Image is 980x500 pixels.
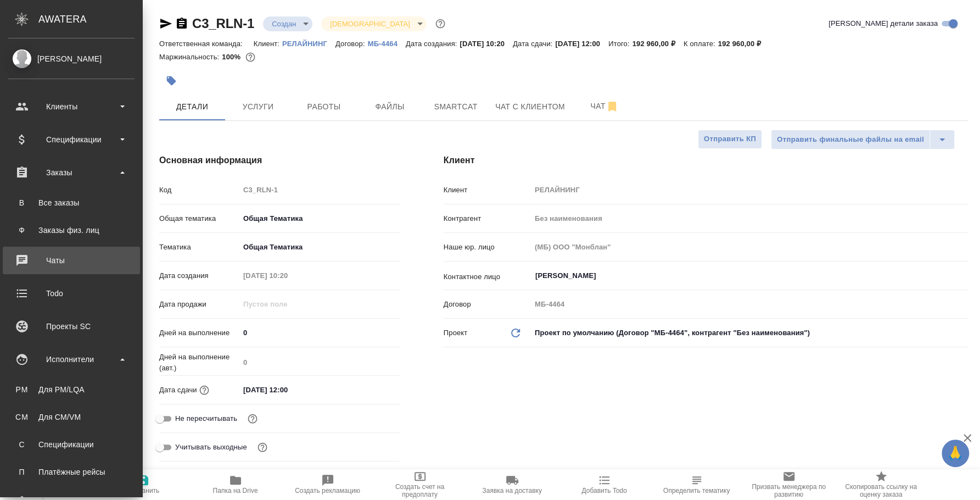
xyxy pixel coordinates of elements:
button: Создан [268,19,299,29]
button: Выбери, если сб и вс нужно считать рабочими днями для выполнения заказа. [255,440,270,454]
span: Услуги [232,100,284,114]
span: Заявка на доставку [482,487,541,495]
input: ✎ Введи что-нибудь [239,325,400,341]
div: Проект по умолчанию (Договор "МБ-4464", контрагент "Без наименования") [531,324,968,342]
button: Отправить финальные файлы на email [771,130,930,149]
button: Скопировать ссылку [175,17,188,30]
p: [DATE] 12:00 [555,40,608,48]
a: Todo [3,280,140,307]
div: Для CM/VM [14,412,129,423]
span: Папка на Drive [213,487,258,495]
span: Создать рекламацию [295,487,360,495]
span: Определить тематику [663,487,730,495]
p: Дата создания [159,270,239,281]
p: Контрагент [444,213,531,224]
span: Чат с клиентом [495,100,565,114]
a: C3_RLN-1 [192,16,254,31]
h4: Клиент [444,154,968,167]
a: ФЗаказы физ. лиц [8,219,135,241]
p: К оплате: [684,40,718,48]
div: split button [771,130,955,149]
div: Все заказы [14,197,129,208]
h4: Основная информация [159,154,400,167]
button: Добавить Todo [558,469,651,500]
div: Проекты SC [8,318,135,335]
input: Пустое поле [239,296,335,312]
input: ✎ Введи что-нибудь [239,382,335,398]
a: ССпецификации [8,434,135,455]
span: Скопировать ссылку на оценку заказа [842,483,921,498]
div: Чаты [8,252,135,269]
p: Проект [444,327,468,338]
button: Папка на Drive [189,469,282,500]
p: Маржинальность: [159,53,222,61]
p: 192 960,00 ₽ [718,40,769,48]
p: Дней на выполнение (авт.) [159,352,239,374]
p: Наше юр. лицо [444,242,531,253]
div: Клиенты [8,98,135,115]
button: Добавить тэг [159,69,183,93]
p: 100% [222,53,243,61]
input: Пустое поле [531,182,968,198]
button: Включи, если не хочешь, чтобы указанная дата сдачи изменилась после переставления заказа в 'Подтв... [245,412,260,426]
span: [PERSON_NAME] детали заказа [828,18,938,29]
span: 🙏 [946,442,965,465]
button: 🙏 [942,440,969,467]
a: CMДля CM/VM [8,406,135,428]
div: AWATERA [38,8,143,30]
input: Пустое поле [531,296,968,312]
input: Пустое поле [239,268,335,284]
p: Дата сдачи [159,385,197,396]
input: Пустое поле [239,182,400,198]
button: Создать рекламацию [282,469,374,500]
div: Общая Тематика [239,238,400,257]
div: Todo [8,285,135,302]
p: Дата создания: [406,40,460,48]
span: Отправить КП [704,133,756,146]
button: Open [962,275,964,277]
svg: Отписаться [606,100,619,113]
p: Дата продажи [159,299,239,310]
button: Определить тематику [651,469,743,500]
a: ВВсе заказы [8,192,135,214]
span: Учитывать выходные [175,442,247,453]
p: Дней на выполнение [159,327,239,338]
a: ППлатёжные рейсы [8,461,135,483]
input: Пустое поле [239,354,400,370]
button: Доп статусы указывают на важность/срочность заказа [433,16,447,31]
span: Работы [298,100,350,114]
span: Отправить финальные файлы на email [777,134,924,146]
button: Создать счет на предоплату [374,469,466,500]
button: Заявка на доставку [466,469,558,500]
button: Призвать менеджера по развитию [743,469,835,500]
div: Спецификации [14,439,129,450]
span: Детали [166,100,219,114]
div: Заказы физ. лиц [14,225,129,236]
span: Не пересчитывать [175,413,237,424]
div: Спецификации [8,131,135,148]
a: Проекты SC [3,313,140,340]
div: [PERSON_NAME] [8,53,135,65]
input: Пустое поле [531,210,968,226]
span: Создать счет на предоплату [380,483,460,498]
input: Пустое поле [531,239,968,255]
span: Smartcat [429,100,482,114]
p: Договор [444,299,531,310]
button: 0.00 RUB; [243,50,257,64]
p: Код [159,185,239,196]
span: Сохранить [127,487,160,495]
div: Заказы [8,164,135,181]
button: [DEMOGRAPHIC_DATA] [327,19,413,29]
p: Дата сдачи: [513,40,555,48]
div: Создан [321,16,426,31]
div: Для PM/LQA [14,384,129,395]
span: Добавить Todo [581,487,626,495]
button: Скопировать ссылку для ЯМессенджера [159,17,172,30]
p: [DATE] 10:20 [460,40,513,48]
span: Файлы [363,100,416,114]
a: PMДля PM/LQA [8,379,135,401]
a: РЕЛАЙНИНГ [282,38,335,48]
button: Если добавить услуги и заполнить их объемом, то дата рассчитается автоматически [197,383,211,397]
button: Сохранить [97,469,189,500]
p: Итого: [608,40,632,48]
